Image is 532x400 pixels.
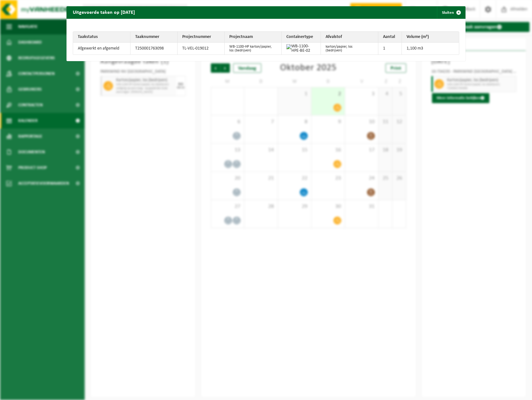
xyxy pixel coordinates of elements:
[378,43,402,55] td: 1
[66,6,141,18] h2: Uitgevoerde taken op [DATE]
[225,32,282,43] th: Projectnaam
[73,43,130,55] td: Afgewerkt en afgemeld
[130,43,178,55] td: T250001763098
[321,43,378,55] td: karton/papier, los (bedrijven)
[437,6,465,19] button: Sluiten
[178,43,225,55] td: TL-VEL-019012
[286,44,313,53] img: WB-1100-HPE-BE-02
[321,32,378,43] th: Afvalstof
[73,32,130,43] th: Taakstatus
[282,32,321,43] th: Containertype
[178,32,225,43] th: Projectnummer
[402,43,459,55] td: 1,100 m3
[130,32,178,43] th: Taaknummer
[402,32,459,43] th: Volume (m³)
[225,43,282,55] td: WB-1100-HP karton/papier, los (bedrijven)
[378,32,402,43] th: Aantal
